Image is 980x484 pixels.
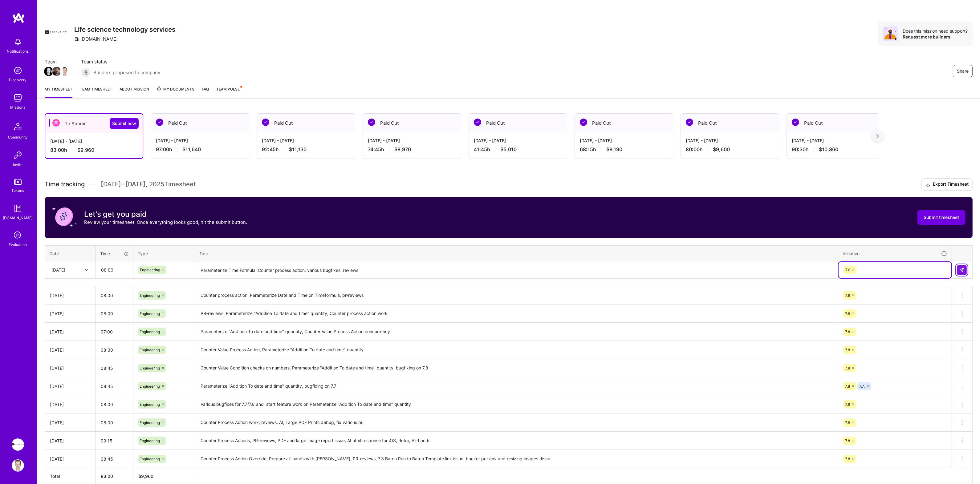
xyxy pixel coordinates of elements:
div: [DATE] - [DATE] [50,138,138,144]
img: Paid Out [580,119,587,126]
div: 83:00 h [50,147,138,153]
span: 7.7. [859,384,865,389]
span: Share [957,68,969,74]
span: 7.8 [845,311,850,316]
i: icon Chevron [85,268,88,272]
div: [DATE] [51,267,65,273]
a: Team Member Avatar [61,66,69,77]
img: Paid Out [156,119,163,126]
input: HH:MM [96,342,133,358]
div: [DATE] [50,329,91,335]
div: [DATE] - [DATE] [262,137,350,144]
div: [DATE] [50,401,91,408]
a: Apprentice: Life science technology services [10,438,26,451]
span: Team Pulse [216,87,240,91]
img: right [876,134,879,138]
span: Submit now [112,120,136,127]
div: 90:30 h [792,146,880,153]
span: Team status [81,58,160,65]
a: My Documents [157,86,194,98]
span: $ 9,960 [138,474,153,479]
div: Invite [13,161,23,168]
span: $9,600 [713,146,730,153]
div: [DATE] [50,383,91,389]
img: Team Member Avatar [52,67,61,76]
img: Paid Out [686,119,693,126]
span: 7.8 [845,329,850,334]
a: Team Member Avatar [45,66,53,77]
div: Request more builders [903,34,968,40]
input: HH:MM [96,396,133,413]
span: Engineering [140,402,160,407]
input: HH:MM [96,414,133,431]
div: [DATE] [50,292,91,299]
img: Paid Out [368,119,375,126]
button: Submit timesheet [917,210,965,225]
span: [DATE] - [DATE] , 2025 Timesheet [101,180,196,188]
div: Discovery [9,77,27,83]
i: icon CompanyGray [74,37,79,42]
th: Type [133,245,195,261]
input: HH:MM [96,305,133,322]
a: My timesheet [45,86,72,98]
div: Paid Out [257,114,355,132]
div: Paid Out [575,114,673,132]
img: coin [52,204,77,229]
div: [DATE] [50,365,91,371]
textarea: Various bugfixes for 7.7/7.8 and start feature work on Parameterize "Addition To date and time" q... [196,396,837,413]
div: [DATE] - [DATE] [474,137,562,144]
div: Community [8,134,28,140]
span: Engineering [140,268,160,272]
span: $11,130 [289,146,307,153]
textarea: Counter Value Condition checks on numbers, Parameterize "Addition To date and time" quantity, bug... [196,360,837,377]
div: [DATE] [50,310,91,317]
input: HH:MM [96,262,133,278]
div: [DATE] [50,347,91,353]
div: 68:15 h [580,146,668,153]
a: Team Member Avatar [53,66,61,77]
img: bell [12,36,24,48]
input: HH:MM [96,360,133,376]
img: Community [10,119,25,134]
span: Engineering [140,384,160,389]
img: Invite [12,149,24,161]
div: Paid Out [681,114,779,132]
img: tokens [14,179,22,185]
input: HH:MM [96,324,133,340]
div: 41:45 h [474,146,562,153]
div: Does this mission need support? [903,28,968,34]
div: [DOMAIN_NAME] [3,215,33,221]
span: $11,640 [182,146,201,153]
span: Engineering [140,329,160,334]
span: Engineering [140,457,160,461]
h3: Let's get you paid [84,210,247,219]
img: Submit [959,268,964,272]
span: Engineering [140,438,160,443]
a: Team Pulse [216,86,242,98]
span: Engineering [140,311,160,316]
img: logo [12,12,25,23]
div: [DATE] [50,456,91,462]
img: Team Member Avatar [60,67,69,76]
div: Paid Out [151,114,249,132]
span: 7.8 [845,420,850,425]
div: 92:45 h [262,146,350,153]
img: guide book [12,202,24,215]
span: 7.8 [845,293,850,298]
img: discovery [12,64,24,77]
div: [DATE] - [DATE] [686,137,774,144]
img: Paid Out [474,119,481,126]
a: Team timesheet [80,86,112,98]
div: Paid Out [363,114,461,132]
i: icon SelectionTeam [12,230,24,241]
span: Submit timesheet [924,214,959,220]
div: [DATE] - [DATE] [156,137,244,144]
input: HH:MM [96,378,133,394]
img: To Submit [52,119,60,127]
button: Submit now [110,118,139,129]
span: 7.8 [845,348,850,352]
span: Builders proposed to company [93,69,160,76]
input: HH:MM [96,433,133,449]
span: Engineering [140,420,160,425]
div: Notifications [7,48,29,54]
